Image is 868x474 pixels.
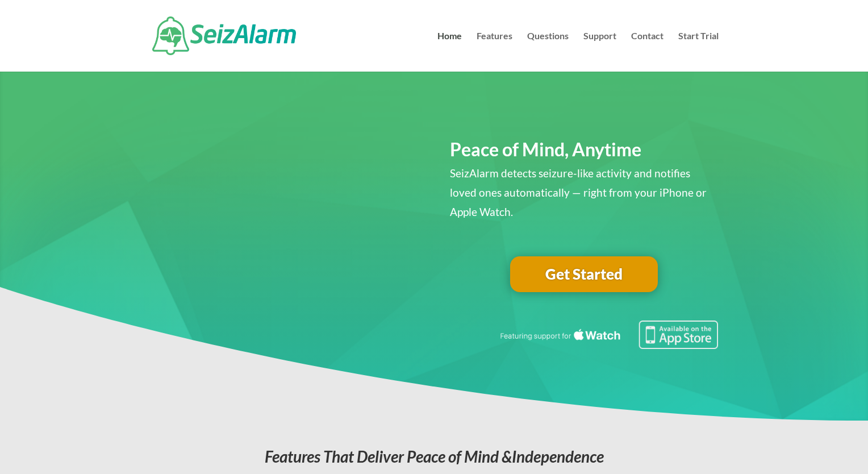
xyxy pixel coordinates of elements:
a: Features [477,32,512,72]
a: Support [583,32,616,72]
span: Independence [512,447,604,466]
a: Get Started [510,256,658,293]
a: Home [437,32,462,72]
img: Seizure detection available in the Apple App Store. [498,321,719,349]
a: Contact [631,32,663,72]
a: Featuring seizure detection support for the Apple Watch [498,338,719,351]
a: Start Trial [678,32,719,72]
em: Features That Deliver Peace of Mind & [265,447,604,466]
img: SeizAlarm [152,16,296,55]
span: SeizAlarm detects seizure-like activity and notifies loved ones automatically — right from your i... [450,167,707,218]
span: Peace of Mind, Anytime [450,138,641,160]
a: Questions [527,32,569,72]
